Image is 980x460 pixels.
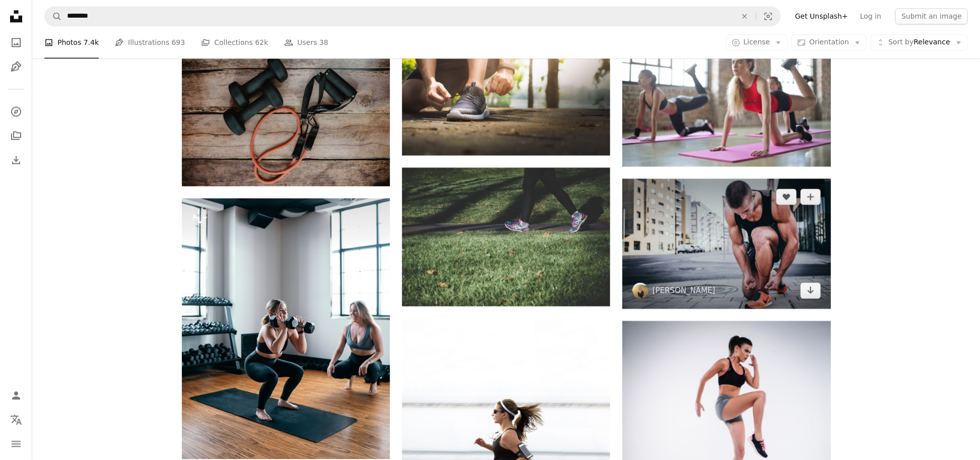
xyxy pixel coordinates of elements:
[888,38,913,46] span: Sort by
[854,8,887,24] a: Log in
[6,32,26,52] a: Photos
[255,37,268,48] span: 62k
[622,239,830,248] a: man tying his shoes
[182,198,390,459] img: a couple of women standing on top of a yoga mat
[6,101,26,122] a: Explore
[319,37,329,48] span: 38
[44,6,781,26] form: Find visuals sitewide
[284,26,329,59] a: Users 38
[402,81,610,90] a: Sport and running idea concept. Young man runner tying shoelaces.
[6,150,26,170] a: Download History
[632,282,648,299] img: Go to Alexander Red's profile
[789,8,854,24] a: Get Unsplash+
[652,285,715,296] a: [PERSON_NAME]
[776,189,797,205] button: Like
[402,167,610,306] img: shallow focus photography of person walking on road between grass
[734,7,756,26] button: Clear
[6,385,26,406] a: Log in / Sign up
[744,38,770,46] span: License
[6,434,26,454] button: Menu
[6,126,26,146] a: Collections
[622,179,830,309] img: man tying his shoes
[172,37,185,48] span: 693
[201,26,268,59] a: Collections 62k
[888,37,950,47] span: Relevance
[895,8,968,24] button: Submit an image
[182,47,390,186] img: orange and black usb cable on brown wooden surface
[6,6,26,28] a: Home — Unsplash
[6,56,26,77] a: Illustrations
[622,27,830,166] img: group of women doing yoga
[792,34,867,50] button: Orientation
[726,34,788,50] button: License
[801,282,821,299] a: Download
[182,324,390,333] a: a couple of women standing on top of a yoga mat
[6,410,26,430] button: Language
[45,7,62,26] button: Search Unsplash
[871,34,968,50] button: Sort byRelevance
[182,112,390,121] a: orange and black usb cable on brown wooden surface
[809,38,849,46] span: Orientation
[402,232,610,241] a: shallow focus photography of person walking on road between grass
[801,189,821,205] button: Add to Collection
[622,92,830,101] a: group of women doing yoga
[402,17,610,155] img: Sport and running idea concept. Young man runner tying shoelaces.
[115,26,185,59] a: Illustrations 693
[756,7,780,26] button: Visual search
